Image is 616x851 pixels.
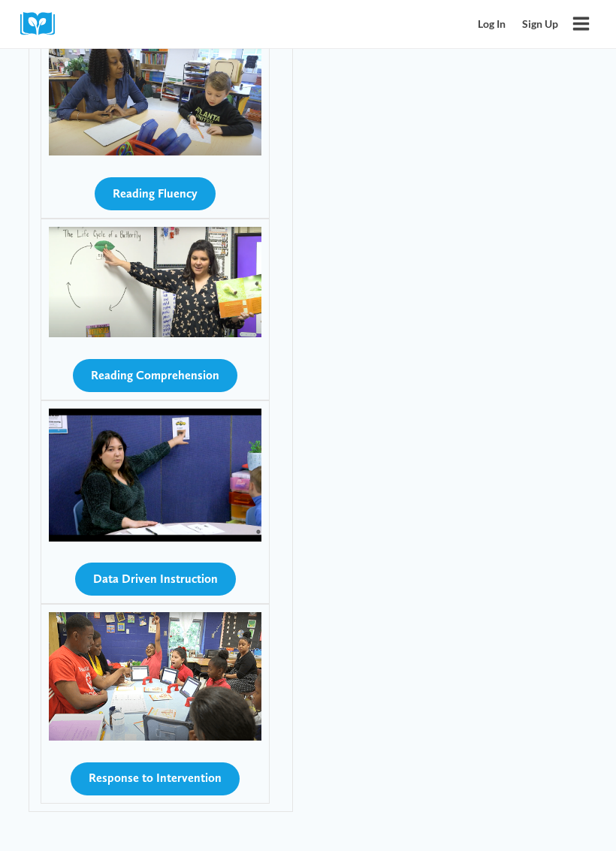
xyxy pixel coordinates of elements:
button: Open menu [566,9,596,38]
a: Response to Intervention [71,768,240,785]
a: Sign Up [514,11,566,38]
img: Read Alouds for Meaningful Vocabulary and Listening Comprehension image [49,41,261,156]
img: Read Alouds for Meaningful Vocabulary and Listening Comprehension image [49,409,261,542]
button: Reading Fluency [95,177,216,210]
a: Reading Comprehension [73,366,237,382]
button: Data Driven Instruction [75,563,236,596]
a: Log In [470,11,515,38]
img: Read Alouds for Meaningful Vocabulary and Listening Comprehension image [49,612,261,740]
nav: Secondary Mobile Navigation [470,11,566,38]
button: Reading Comprehension [73,359,237,392]
button: Response to Intervention [71,762,240,795]
img: Read Alouds for Meaningful Vocabulary and Listening Comprehension image [49,227,261,337]
a: Data Driven Instruction [75,569,236,586]
img: Cox Campus [20,12,65,35]
a: Reading Fluency [95,184,216,201]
